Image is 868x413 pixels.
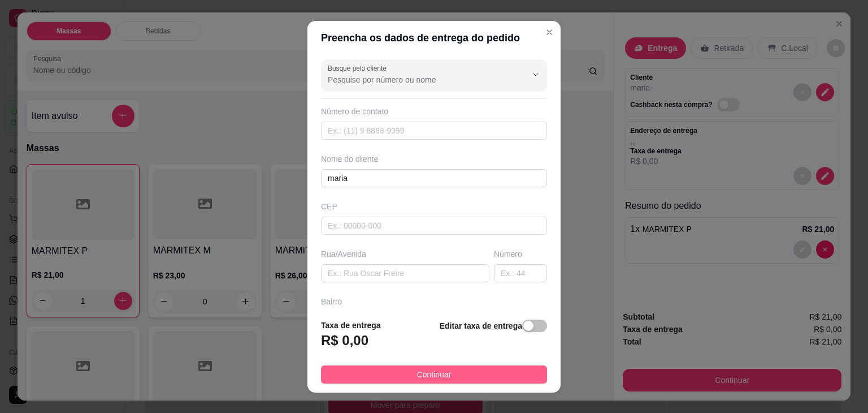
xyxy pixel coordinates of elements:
[321,122,547,140] input: Ex.: (11) 9 8888-9999
[321,321,381,330] strong: Taxa de entrega
[321,217,547,235] input: Ex.: 00000-000
[307,21,561,55] header: Preencha os dados de entrega do pedido
[540,23,558,41] button: Close
[321,296,547,307] div: Bairro
[321,106,547,117] div: Número de contato
[494,248,547,260] div: Número
[527,66,545,84] button: Show suggestions
[494,264,547,282] input: Ex.: 44
[440,321,522,330] strong: Editar taxa de entrega
[328,74,509,85] input: Busque pelo cliente
[321,201,547,212] div: CEP
[321,264,489,282] input: Ex.: Rua Oscar Freire
[321,365,547,384] button: Continuar
[328,63,390,73] label: Busque pelo cliente
[321,153,547,165] div: Nome do cliente
[417,368,452,381] span: Continuar
[321,169,547,187] input: Ex.: João da Silva
[321,332,368,350] h3: R$ 0,00
[321,248,489,260] div: Rua/Avenida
